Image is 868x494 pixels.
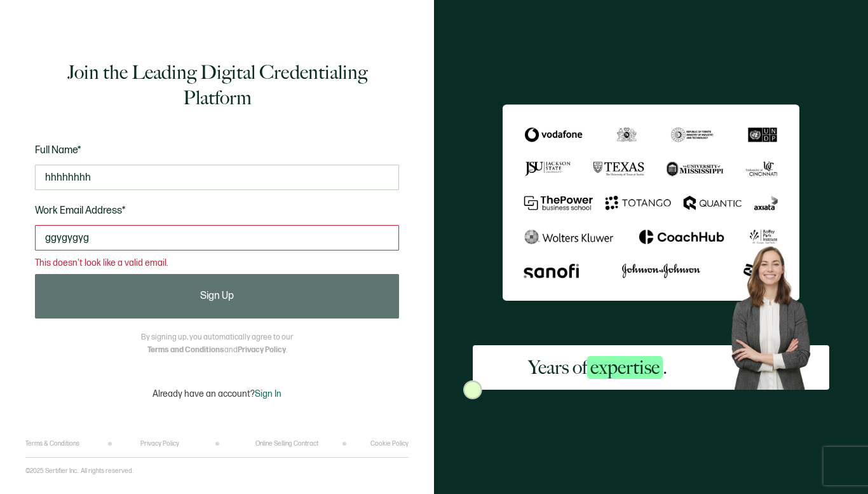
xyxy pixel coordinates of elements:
a: Privacy Policy [238,345,286,355]
p: Already have an account? [153,388,281,399]
img: Sertifier Signup - Years of <span class="strong-h">expertise</span>. Hero [722,239,829,389]
h2: Years of . [528,355,667,380]
span: Sign In [255,388,281,399]
a: Online Selling Contract [255,440,318,448]
input: Jane Doe [35,165,399,190]
a: Terms & Conditions [25,440,79,448]
input: Enter your work email address [35,225,399,250]
a: Terms and Conditions [147,345,224,355]
span: This doesn't look like a valid email. [35,259,168,268]
span: Work Email Address* [35,205,126,217]
button: Sign Up [35,274,399,319]
iframe: Chat Widget [657,350,868,494]
img: Sertifier Signup [463,380,482,399]
a: Privacy Policy [140,440,179,448]
p: ©2025 Sertifier Inc.. All rights reserved. [25,467,133,475]
img: Sertifier Signup - Years of <span class="strong-h">expertise</span>. [503,104,799,300]
p: By signing up, you automatically agree to our and . [141,331,293,357]
h1: Join the Leading Digital Credentialing Platform [35,60,399,111]
span: Full Name* [35,144,81,156]
span: expertise [587,356,663,379]
a: Cookie Policy [370,440,409,448]
span: Sign Up [200,291,234,301]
